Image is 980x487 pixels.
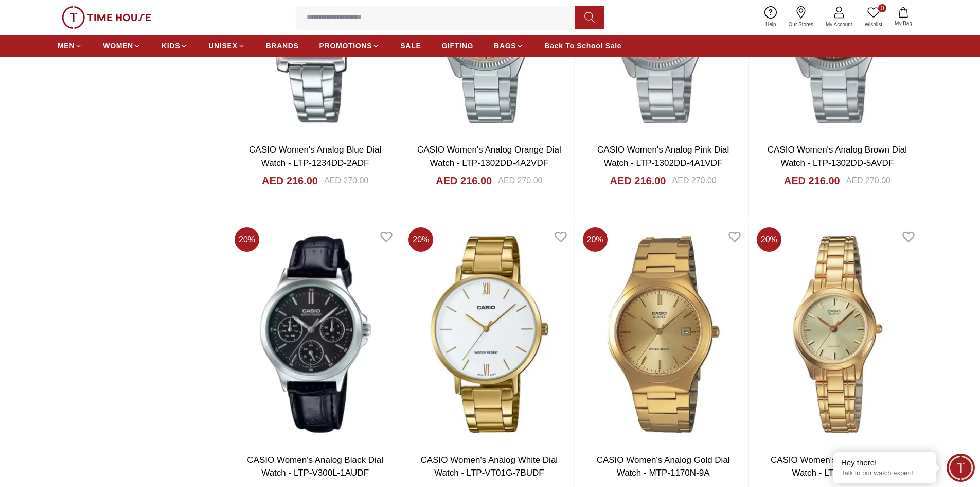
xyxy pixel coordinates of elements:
[58,41,75,51] span: MEN
[441,37,473,55] a: GIFTING
[878,4,886,12] span: 0
[583,227,608,252] span: 20 %
[494,37,524,55] a: BAGS
[822,21,857,28] span: My Account
[784,174,840,188] h4: AED 216.00
[597,145,729,168] a: CASIO Women's Analog Pink Dial Watch - LTP-1302DD-4A1VDF
[266,41,299,51] span: BRANDS
[103,37,141,55] a: WOMEN
[947,454,975,482] div: Chat Widget
[208,41,237,51] span: UNISEX
[266,37,299,55] a: BRANDS
[846,175,890,187] div: AED 270.00
[162,37,188,55] a: KIDS
[597,455,730,478] a: CASIO Women's Analog Gold Dial Watch - MTP-1170N-9A
[771,455,904,478] a: CASIO Women's Analog Gold Dial Watch - LTP-1275G-9A
[768,145,907,168] a: CASIO Women's Analog Brown Dial Watch - LTP-1302DD-5AVDF
[319,41,372,51] span: PROMOTIONS
[753,223,922,445] img: CASIO Women's Analog Gold Dial Watch - LTP-1275G-9A
[262,174,318,188] h4: AED 216.00
[610,174,666,188] h4: AED 216.00
[759,4,782,30] a: Help
[441,41,473,51] span: GIFTING
[421,455,558,478] a: CASIO Women's Analog White Dial Watch - LTP-VT01G-7BUDF
[436,174,492,188] h4: AED 216.00
[757,227,781,252] span: 20 %
[761,21,780,28] span: Help
[400,41,421,51] span: SALE
[785,21,817,28] span: Our Stores
[58,37,82,55] a: MEN
[103,41,133,51] span: WOMEN
[208,37,245,55] a: UNISEX
[890,20,916,27] span: My Bag
[579,223,748,445] img: CASIO Women's Analog Gold Dial Watch - MTP-1170N-9A
[888,5,918,29] button: My Bag
[494,41,516,51] span: BAGS
[417,145,561,168] a: CASIO Women's Analog Orange Dial Watch - LTP-1302DD-4A2VDF
[230,223,400,445] img: CASIO Women's Analog Black Dial Watch - LTP-V300L-1AUDF
[544,37,621,55] a: Back To School Sale
[400,37,421,55] a: SALE
[498,175,542,187] div: AED 270.00
[249,145,381,168] a: CASIO Women's Analog Blue Dial Watch - LTP-1234DD-2ADF
[62,6,151,29] img: ...
[404,223,574,445] img: CASIO Women's Analog White Dial Watch - LTP-VT01G-7BUDF
[672,175,716,187] div: AED 270.00
[235,227,259,252] span: 20 %
[782,4,819,30] a: Our Stores
[319,37,380,55] a: PROMOTIONS
[324,175,368,187] div: AED 270.00
[861,21,886,28] span: Wishlist
[841,469,929,478] p: Talk to our watch expert!
[859,4,888,30] a: 0Wishlist
[408,227,433,252] span: 20 %
[841,458,929,468] div: Hey there!
[162,41,180,51] span: KIDS
[544,41,621,51] span: Back To School Sale
[247,455,383,478] a: CASIO Women's Analog Black Dial Watch - LTP-V300L-1AUDF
